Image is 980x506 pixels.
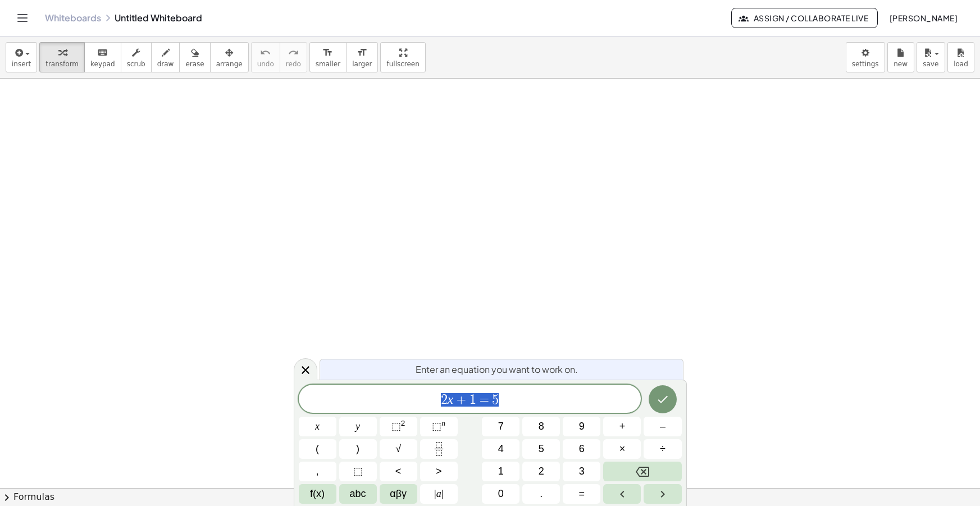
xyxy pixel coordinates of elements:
button: Left arrow [603,484,641,504]
button: scrub [121,42,152,72]
button: Backspace [603,462,681,481]
span: arrange [216,60,243,68]
a: Whiteboards [45,12,101,24]
span: 2 [539,464,544,479]
button: format_sizelarger [346,42,378,72]
span: + [453,393,470,407]
button: 2 [522,462,560,481]
button: , [299,462,336,481]
button: fullscreen [380,42,425,72]
i: format_size [322,46,333,60]
button: undoundo [251,42,280,72]
button: Less than [380,462,417,481]
button: Squared [380,417,417,436]
span: new [894,60,908,68]
button: ( [299,439,336,459]
span: ⬚ [391,421,401,432]
button: load [947,42,974,72]
i: redo [288,46,299,60]
button: 3 [563,462,600,481]
span: ÷ [660,441,666,457]
button: Square root [380,439,417,459]
span: ( [316,441,319,457]
span: transform [45,60,79,68]
span: 1 [470,393,476,407]
button: Right arrow [644,484,681,504]
button: Alphabet [339,484,377,504]
button: redoredo [280,42,307,72]
span: 8 [539,419,544,434]
span: settings [852,60,879,68]
button: ) [339,439,377,459]
span: 7 [498,419,504,434]
button: Placeholder [339,462,377,481]
button: 1 [482,462,519,481]
span: fullscreen [386,60,419,68]
button: transform [39,42,85,72]
span: save [923,60,938,68]
span: abc [350,486,366,502]
span: = [476,393,493,407]
span: 5 [539,441,544,457]
span: load [954,60,968,68]
span: draw [157,60,174,68]
span: – [660,419,666,434]
span: 5 [492,393,499,407]
button: insert [6,42,37,72]
span: 9 [579,419,585,434]
button: settings [846,42,885,72]
button: new [887,42,914,72]
span: 2 [441,393,448,407]
span: = [579,486,585,502]
span: αβγ [390,486,407,502]
button: Absolute value [420,484,458,504]
span: Enter an equation you want to work on. [416,363,578,376]
button: x [299,417,336,436]
span: undo [257,60,274,68]
span: 4 [498,441,504,457]
button: 7 [482,417,519,436]
button: format_sizesmaller [309,42,347,72]
span: × [619,441,626,457]
span: a [434,486,443,502]
i: format_size [357,46,367,60]
span: | [434,488,436,499]
button: Plus [603,417,641,436]
span: < [395,464,402,479]
span: 3 [579,464,585,479]
button: [PERSON_NAME] [880,8,967,28]
i: keyboard [97,46,108,60]
button: Minus [644,417,681,436]
button: Functions [299,484,336,504]
span: smaller [316,60,340,68]
span: insert [12,60,31,68]
span: 0 [498,486,504,502]
button: 9 [563,417,600,436]
span: . [540,486,543,502]
span: ⬚ [432,421,441,432]
button: Assign / Collaborate Live [731,8,878,28]
span: > [436,464,442,479]
span: keypad [90,60,115,68]
button: Equals [563,484,600,504]
button: 8 [522,417,560,436]
i: undo [260,46,271,60]
button: 5 [522,439,560,459]
span: f(x) [310,486,325,502]
button: draw [151,42,180,72]
button: save [917,42,945,72]
button: keyboardkeypad [84,42,121,72]
span: √ [395,441,401,457]
span: scrub [127,60,145,68]
span: [PERSON_NAME] [889,13,958,23]
span: larger [352,60,372,68]
span: ⬚ [353,464,363,479]
var: x [448,392,454,407]
span: 6 [579,441,585,457]
button: Done [649,385,677,413]
button: 0 [482,484,519,504]
button: 4 [482,439,519,459]
button: Divide [644,439,681,459]
span: , [316,464,319,479]
span: redo [286,60,301,68]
